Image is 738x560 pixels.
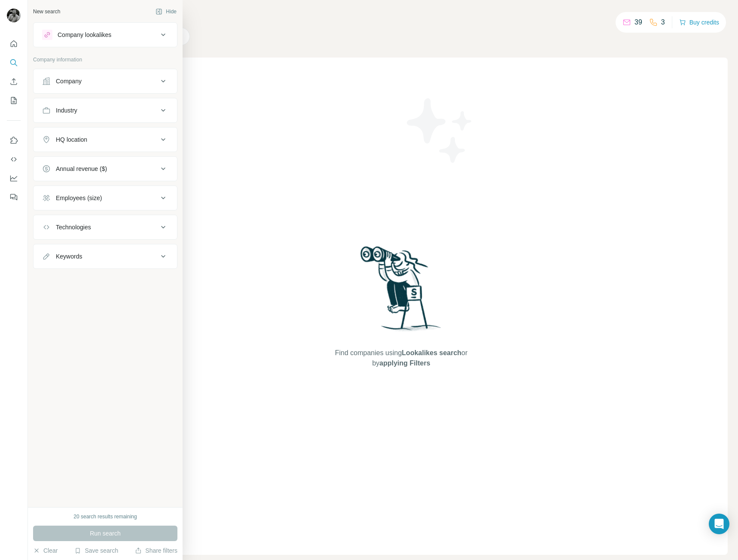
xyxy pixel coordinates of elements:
[7,93,21,108] button: My lists
[34,158,177,179] button: Annual revenue ($)
[34,217,177,237] button: Technologies
[56,135,87,144] div: HQ location
[73,513,137,520] div: 20 search results remaining
[56,223,91,231] div: Technologies
[135,546,177,555] button: Share filters
[34,71,177,91] button: Company
[7,9,21,22] img: Avatar
[34,100,177,121] button: Industry
[402,349,461,356] span: Lookalikes search
[33,546,58,555] button: Clear
[75,10,728,22] h4: Search
[709,514,729,534] div: Open Intercom Messenger
[7,170,21,186] button: Dashboard
[7,55,21,70] button: Search
[379,359,430,367] span: applying Filters
[401,92,479,169] img: Surfe Illustration - Stars
[7,36,21,52] button: Quick start
[357,244,446,340] img: Surfe Illustration - Woman searching with binoculars
[7,133,21,148] button: Use Surfe on LinkedIn
[56,194,102,202] div: Employees (size)
[56,252,82,261] div: Keywords
[33,56,177,64] p: Company information
[7,152,21,167] button: Use Surfe API
[56,164,107,173] div: Annual revenue ($)
[34,24,177,45] button: Company lookalikes
[34,129,177,150] button: HQ location
[74,546,118,555] button: Save search
[58,30,111,39] div: Company lookalikes
[661,17,665,27] p: 3
[34,188,177,208] button: Employees (size)
[634,17,642,27] p: 39
[34,246,177,267] button: Keywords
[7,74,21,89] button: Enrich CSV
[149,5,183,18] button: Hide
[679,16,719,28] button: Buy credits
[33,8,60,15] div: New search
[56,106,77,115] div: Industry
[7,189,21,205] button: Feedback
[56,77,82,85] div: Company
[332,348,470,368] span: Find companies using or by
